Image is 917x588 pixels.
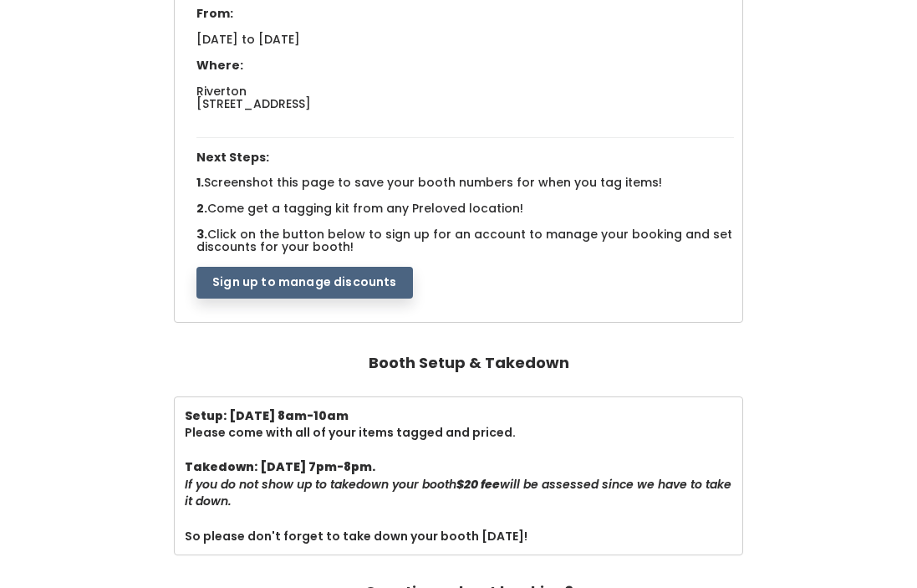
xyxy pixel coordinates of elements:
[185,407,732,545] div: Please come with all of your items tagged and priced. So please don't forget to take down your bo...
[196,149,269,166] span: Next Steps:
[196,267,412,299] button: Sign up to manage discounts
[456,476,500,493] b: $20 fee
[196,274,412,290] a: Sign up to manage discounts
[207,200,523,217] span: Come get a tagging kit from any Preloved location!
[196,226,732,255] span: Click on the button below to sign up for an account to manage your booking and set discounts for ...
[196,5,233,22] span: From:
[204,174,662,191] span: Screenshot this page to save your booth numbers for when you tag items!
[185,407,349,424] b: Setup: [DATE] 8am-10am
[185,458,375,475] b: Takedown: [DATE] 7pm-8pm.
[196,57,243,74] span: Where:
[185,476,731,510] i: If you do not show up to takedown your booth will be assessed since we have to take it down.
[196,31,300,48] span: [DATE] to [DATE]
[369,346,569,380] h4: Booth Setup & Takedown
[196,83,311,112] span: Riverton [STREET_ADDRESS]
